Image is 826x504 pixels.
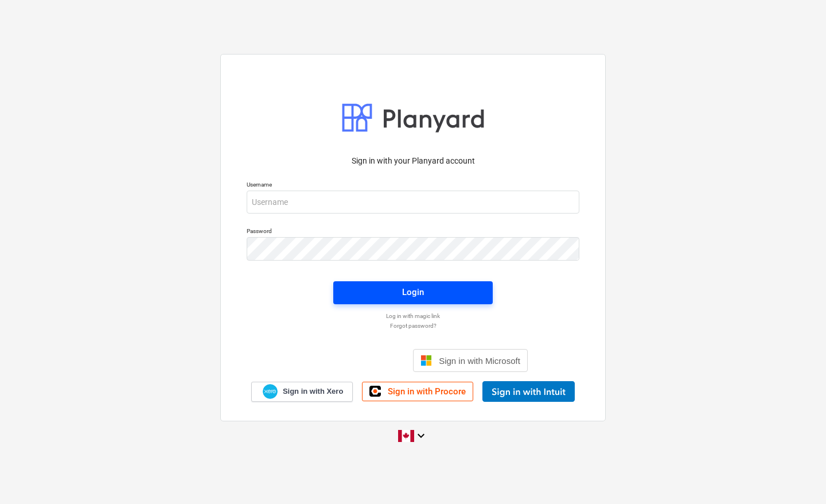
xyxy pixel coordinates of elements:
[362,382,473,401] a: Sign in with Procore
[414,429,428,443] i: keyboard_arrow_down
[402,285,424,300] div: Login
[333,281,493,304] button: Login
[388,386,466,397] span: Sign in with Procore
[283,386,343,397] span: Sign in with Xero
[247,155,579,167] p: Sign in with your Planyard account
[247,191,579,214] input: Username
[263,384,278,400] img: Xero logo
[293,348,410,373] iframe: Sign in with Google Button
[241,312,585,320] a: Log in with magic link
[247,227,579,237] p: Password
[247,181,579,191] p: Username
[251,382,353,402] a: Sign in with Xero
[241,322,585,329] a: Forgot password?
[439,356,520,366] span: Sign in with Microsoft
[420,355,432,366] img: Microsoft logo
